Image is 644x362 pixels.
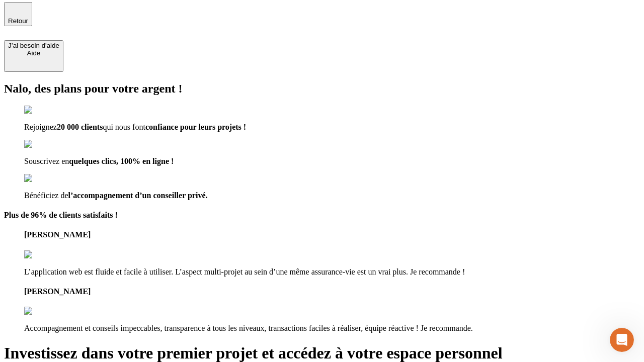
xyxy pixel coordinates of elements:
[68,191,208,200] span: l’accompagnement d’un conseiller privé.
[610,328,634,352] iframe: Intercom live chat
[24,123,57,131] span: Rejoignez
[24,287,640,296] h4: [PERSON_NAME]
[24,191,68,200] span: Bénéficiez de
[69,157,174,165] span: quelques clics, 100% en ligne !
[8,17,28,25] span: Retour
[24,267,640,277] p: L’application web est fluide et facile à utiliser. L’aspect multi-projet au sein d’une même assur...
[24,250,74,259] img: reviews stars
[103,123,145,131] span: qui nous font
[4,2,32,26] button: Retour
[24,106,67,115] img: checkmark
[4,82,640,96] h2: Nalo, des plans pour votre argent !
[8,42,59,49] div: J’ai besoin d'aide
[8,49,59,57] div: Aide
[145,123,246,131] span: confiance pour leurs projets !
[4,40,63,72] button: J’ai besoin d'aideAide
[4,211,640,220] h4: Plus de 96% de clients satisfaits !
[57,123,103,131] span: 20 000 clients
[24,324,640,333] p: Accompagnement et conseils impeccables, transparence à tous les niveaux, transactions faciles à r...
[24,157,69,165] span: Souscrivez en
[24,230,640,239] h4: [PERSON_NAME]
[24,307,74,316] img: reviews stars
[24,174,67,183] img: checkmark
[24,140,67,149] img: checkmark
